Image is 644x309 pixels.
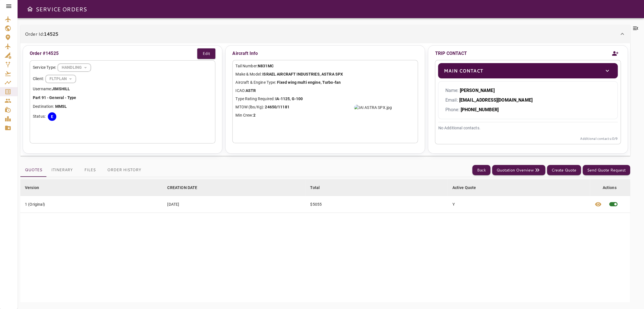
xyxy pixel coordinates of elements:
div: basic tabs example [20,163,146,177]
button: Open drawer [24,3,36,15]
div: Service Type: [33,63,212,72]
p: Aircraft Info [232,48,418,59]
span: visibility [595,201,602,208]
p: Name: [445,87,610,94]
div: Version [25,184,39,191]
p: TRIP CONTACT [435,50,467,57]
p: Username: [33,86,212,92]
div: Main Contacttoggle [438,63,617,78]
td: Y [448,196,590,213]
b: L [65,104,67,109]
button: Add new contact [609,47,621,60]
span: Total [310,184,327,191]
td: [DATE] [163,196,306,213]
p: Email: [445,97,610,104]
b: JIMSHILL [52,87,70,91]
button: Quotes [20,163,47,177]
p: Aircraft & Engine Type: [235,80,415,85]
button: Back [472,165,490,175]
div: Total [310,184,320,191]
p: Tail Number: [235,63,415,69]
div: Order Id:14525 [20,25,630,43]
button: View quote details [591,196,605,213]
p: Min Crew: [235,112,415,118]
span: Active Quote [452,184,483,191]
div: Client: [33,75,212,83]
b: IA-1125, G-100 [275,96,303,101]
p: No Additional contacts. [438,125,617,131]
button: Create Quote [547,165,581,175]
div: CREATION DATE [167,184,197,191]
b: [EMAIL_ADDRESS][DOMAIN_NAME] [459,97,533,103]
p: Status: [33,113,46,119]
div: HANDLING [58,60,91,75]
b: M [55,104,59,109]
button: Order History [103,163,146,177]
button: Files [77,163,103,177]
p: Make & Model: [235,71,415,77]
button: Itinerary [47,163,77,177]
b: M [59,104,62,109]
p: Destination: [33,104,212,110]
p: ICAO: [235,88,415,94]
b: N831MC [258,64,274,68]
div: E [48,112,56,121]
b: 24650/11181 [265,105,289,109]
p: Main Contact [444,67,483,74]
button: toggle [602,66,612,76]
button: Edit [197,48,215,59]
button: Quotation Overview [492,165,545,175]
p: Order Id: [25,31,58,37]
button: Send Quote Request [583,165,630,175]
span: This quote is already active [605,196,622,213]
p: Part 91 - General - Type [33,95,212,101]
img: IAI ASTRA SPX.jpg [354,105,392,110]
b: ISRAEL AIRCRAFT INDUSTRIES, ASTRA SPX [262,72,343,76]
td: 1 (Original) [20,196,163,213]
b: 2 [253,113,255,117]
b: S [62,104,65,109]
b: Fixed wing multi engine, Turbo-fan [277,80,340,85]
span: Version [25,184,46,191]
h6: SERVICE ORDERS [36,5,87,14]
p: Phone: [445,106,610,113]
span: CREATION DATE [167,184,205,191]
div: HANDLING [46,71,76,86]
p: Additional contacts: 0 /9 [438,136,617,141]
b: [PHONE_NUMBER] [461,107,499,112]
div: Active Quote [452,184,476,191]
p: MTOW (lbs/Kg): [235,104,415,110]
b: 14525 [44,31,58,37]
div: Order Id:14525 [20,43,630,156]
b: [PERSON_NAME] [460,88,494,93]
p: Order #14525 [30,50,59,57]
p: Type Rating Required: [235,96,415,102]
b: ASTR [246,88,256,93]
td: $5055 [306,196,448,213]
